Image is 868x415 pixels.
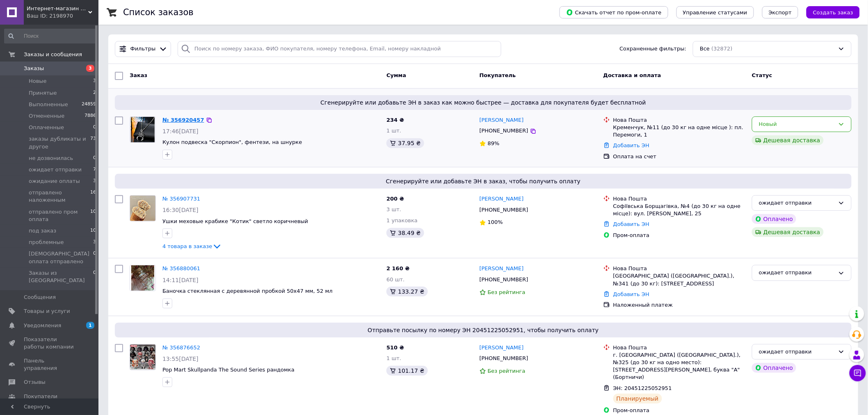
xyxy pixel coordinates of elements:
[613,265,745,272] div: Нова Пошта
[752,227,824,237] div: Дешевая доставка
[386,196,404,202] span: 200 ₴
[24,51,82,58] span: Заказы и сообщения
[162,367,295,373] a: Pop Mart Skullpanda The Sound Series рандомка
[178,41,501,57] input: Поиск по номеру заказа, ФИО покупателя, номеру телефона, Email, номеру накладной
[93,89,96,97] span: 2
[700,45,710,53] span: Все
[759,199,835,207] div: ожидает отправки
[24,308,70,315] span: Товары и услуги
[90,189,96,204] span: 16
[613,203,745,217] div: Софіївська Борщагівка, №4 (до 30 кг на одне місце): вул. [PERSON_NAME], 25
[752,214,796,224] div: Оплачено
[162,128,199,135] span: 17:46[DATE]
[613,351,745,381] div: г. [GEOGRAPHIC_DATA] ([GEOGRAPHIC_DATA].), №325 (до 30 кг на одно место): [STREET_ADDRESS][PERSON...
[386,206,401,212] span: 3 шт.
[90,208,96,223] span: 10
[613,344,745,351] div: Нова Пошта
[131,117,155,142] img: Фото товару
[613,407,745,414] div: Пром-оплата
[93,239,96,246] span: 3
[162,288,333,294] a: Баночка стеклянная с деревянной пробкой 50х47 мм, 52 мл
[130,344,155,370] img: Фото товару
[93,124,96,131] span: 0
[162,207,199,213] span: 16:30[DATE]
[480,344,524,352] a: [PERSON_NAME]
[130,344,156,370] a: Фото товару
[93,269,96,284] span: 0
[162,218,308,224] span: Ушки меховые крабике "Котик" светло коричневый
[29,78,47,85] span: Новые
[813,9,853,16] span: Создать заказ
[759,348,835,356] div: ожидает отправки
[29,101,68,108] span: Выполненные
[130,116,156,143] a: Фото товару
[24,393,57,400] span: Покупатели
[386,366,427,376] div: 101.17 ₴
[24,357,76,372] span: Панель управления
[27,12,98,20] div: Ваш ID: 2198970
[386,117,404,123] span: 234 ₴
[90,135,96,150] span: 73
[386,344,404,351] span: 510 ₴
[480,355,528,361] span: [PHONE_NUMBER]
[130,72,147,78] span: Заказ
[488,368,525,374] span: Без рейтинга
[480,265,524,273] a: [PERSON_NAME]
[29,227,56,235] span: под заказ
[93,155,96,162] span: 0
[29,166,82,173] span: ожидает отправки
[4,29,97,43] input: Поиск
[613,394,662,404] div: Планируемый
[613,385,672,391] span: ЭН: 20451225052951
[29,124,64,131] span: Оплаченные
[711,46,733,52] span: (32872)
[162,243,212,249] span: 4 товара в заказе
[613,232,745,239] div: Пром-оплата
[769,9,792,16] span: Экспорт
[386,355,401,361] span: 1 шт.
[162,139,302,145] span: Кулон подвеска "Скорпион", фентези, на шнурке
[131,265,154,291] img: Фото товару
[488,219,503,225] span: 100%
[130,45,156,53] span: Фильтры
[162,117,204,123] a: № 356920457
[480,276,528,283] span: [PHONE_NUMBER]
[118,177,848,185] span: Сгенерируйте или добавьте ЭН в заказ, чтобы получить оплату
[130,265,156,291] a: Фото товару
[93,78,96,85] span: 3
[386,138,424,148] div: 37.95 ₴
[613,301,745,309] div: Наложенный платеж
[759,120,835,129] div: Новый
[386,72,406,78] span: Сумма
[118,98,848,107] span: Сгенерируйте или добавьте ЭН в заказ как можно быстрее — доставка для покупателя будет бесплатной
[24,379,46,386] span: Отзывы
[130,195,156,221] a: Фото товару
[480,128,528,134] span: [PHONE_NUMBER]
[162,243,222,249] a: 4 товара в заказе
[386,287,427,296] div: 133.27 ₴
[82,101,96,108] span: 24859
[24,65,44,72] span: Заказы
[759,269,835,277] div: ожидает отправки
[130,196,155,221] img: Фото товару
[29,112,64,120] span: Отмененные
[93,178,96,185] span: 3
[613,195,745,203] div: Нова Пошта
[850,365,866,381] button: Чат с покупателем
[676,6,754,18] button: Управление статусами
[29,208,90,223] span: отправлено пром оплата
[24,322,61,329] span: Уведомления
[762,6,798,18] button: Экспорт
[162,344,200,351] a: № 356876652
[86,65,94,72] span: 3
[29,178,80,185] span: ожидание оплаты
[806,6,860,18] button: Создать заказ
[27,5,88,12] span: Интернет-магазин "Luck-Lak"
[386,128,401,134] span: 1 шт.
[118,326,848,334] span: Отправьте посылку по номеру ЭН 20451225052951, чтобы получить оплату
[24,294,56,301] span: Сообщения
[613,221,649,227] a: Добавить ЭН
[480,207,528,213] span: [PHONE_NUMBER]
[29,250,93,265] span: [DEMOGRAPHIC_DATA] оплата отправлено
[613,291,649,297] a: Добавить ЭН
